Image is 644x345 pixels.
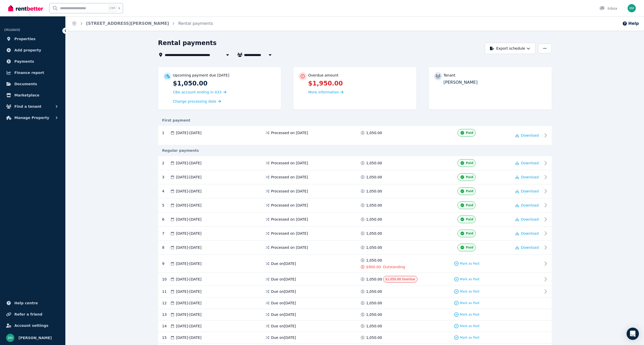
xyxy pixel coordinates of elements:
[14,115,49,121] span: Manage Property
[271,130,308,135] span: Processed on [DATE]
[14,322,48,329] span: Account settings
[366,335,382,340] span: 1,050.00
[466,131,473,135] span: Paid
[176,175,202,180] span: [DATE] - [DATE]
[4,34,61,44] a: Properties
[485,43,535,54] button: Export schedule
[271,203,308,208] span: Processed on [DATE]
[8,4,43,12] img: RentBetter
[118,6,120,10] span: k
[515,133,539,138] button: Download
[4,320,61,331] a: Account settings
[466,189,473,193] span: Paid
[14,311,42,317] span: Refer a friend
[521,245,539,250] span: Download
[599,6,617,11] div: Inbox
[173,90,222,94] span: CBA account ending in 033
[466,175,473,179] span: Paid
[521,133,539,137] span: Download
[466,231,473,235] span: Paid
[271,245,308,250] span: Processed on [DATE]
[515,189,539,194] button: Download
[628,4,636,12] img: Ben Mesisca
[176,300,202,306] span: [DATE] - [DATE]
[366,160,382,166] span: 1,050.00
[158,118,552,123] div: First payment
[366,289,382,294] span: 1,050.00
[162,300,170,306] div: 12
[366,264,381,269] span: $900.00
[162,130,170,135] div: 1
[366,175,382,180] span: 1,050.00
[460,336,479,340] span: Mark as Paid
[176,335,202,340] span: [DATE] - [DATE]
[173,79,276,88] p: $1,050.00
[176,324,202,329] span: [DATE] - [DATE]
[162,244,170,251] div: 8
[14,58,34,64] span: Payments
[162,335,170,340] div: 15
[521,161,539,165] span: Download
[271,335,296,340] span: Due on [DATE]
[366,324,382,329] span: 1,050.00
[366,300,382,306] span: 1,050.00
[366,189,382,194] span: 1,050.00
[162,258,170,269] div: 9
[308,73,339,78] p: Overdue amount
[162,276,170,283] div: 10
[521,189,539,193] span: Download
[466,161,473,165] span: Paid
[271,324,296,329] span: Due on [DATE]
[627,328,639,340] div: Open Intercom Messenger
[173,99,217,104] span: Change processing date
[622,20,639,27] button: Help
[460,262,479,266] span: Mark as Paid
[86,21,169,26] a: [STREET_ADDRESS][PERSON_NAME]
[515,160,539,166] button: Download
[173,99,221,104] a: Change processing date
[366,217,382,222] span: 1,050.00
[162,324,170,329] div: 14
[271,312,296,317] span: Due on [DATE]
[176,289,202,294] span: [DATE] - [DATE]
[466,217,473,221] span: Paid
[366,245,382,250] span: 1,050.00
[176,277,202,282] span: [DATE] - [DATE]
[366,312,382,317] span: 1,050.00
[271,175,308,180] span: Processed on [DATE]
[176,203,202,208] span: [DATE] - [DATE]
[366,231,382,236] span: 1,050.00
[14,81,37,87] span: Documents
[444,73,456,78] p: Tenant
[4,45,61,55] a: Add property
[4,101,61,112] button: Find a tenant
[308,90,339,94] span: More information
[176,130,202,135] span: [DATE] - [DATE]
[515,217,539,222] button: Download
[176,261,202,266] span: [DATE] - [DATE]
[521,231,539,235] span: Download
[4,298,61,308] a: Help centre
[176,312,202,317] span: [DATE] - [DATE]
[4,68,61,78] a: Finance report
[385,277,415,281] span: $1,050.00 Overdue
[308,79,411,88] p: $1,950.00
[14,70,44,76] span: Finance report
[14,103,42,110] span: Find a tenant
[176,231,202,236] span: [DATE] - [DATE]
[108,5,116,12] span: Ctrl
[460,312,479,317] span: Mark as Paid
[178,21,213,26] a: Rental payments
[271,189,308,194] span: Processed on [DATE]
[176,189,202,194] span: [DATE] - [DATE]
[383,264,405,269] span: Outstanding
[271,261,296,266] span: Due on [DATE]
[366,277,382,282] span: 1,050.00
[14,47,41,53] span: Add property
[4,79,61,89] a: Documents
[66,16,219,31] nav: Breadcrumb
[162,312,170,317] div: 13
[515,203,539,208] button: Download
[162,230,170,237] div: 7
[366,203,382,208] span: 1,050.00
